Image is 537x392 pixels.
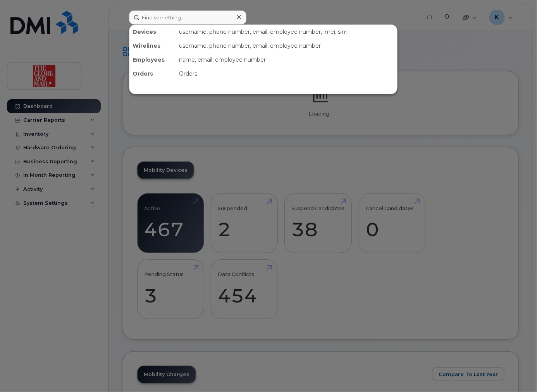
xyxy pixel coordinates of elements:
div: Orders [129,67,176,81]
div: Devices [129,25,176,39]
div: Employees [129,53,176,67]
div: Orders [176,67,397,81]
div: username, phone number, email, employee number, imei, sim [176,25,397,39]
div: username, phone number, email, employee number [176,39,397,53]
div: name, email, employee number [176,53,397,67]
div: Wirelines [129,39,176,53]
